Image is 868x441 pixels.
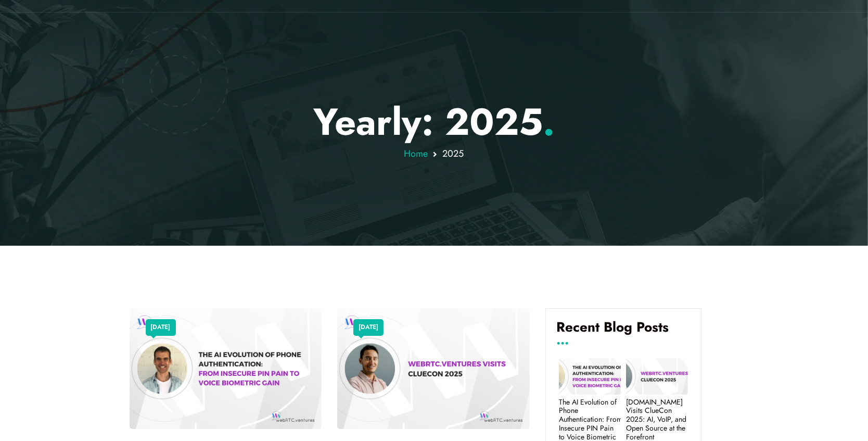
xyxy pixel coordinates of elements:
[556,319,691,343] h4: Recent Blog Posts
[151,321,171,334] a: [DATE]
[543,95,555,149] span: .
[359,321,378,334] a: [DATE]
[443,147,464,160] span: 2025
[404,147,428,160] a: Home
[130,99,739,144] p: Yearly: 2025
